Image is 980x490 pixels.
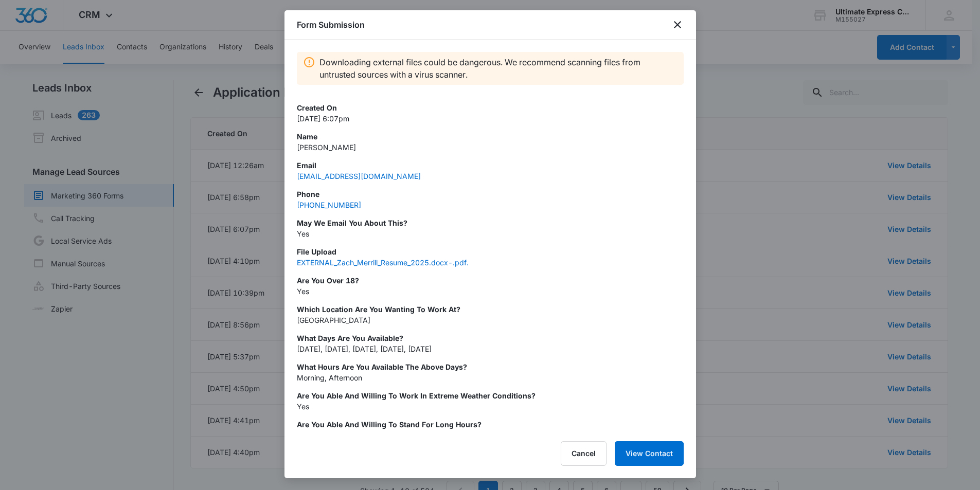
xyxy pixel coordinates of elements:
p: [PERSON_NAME] [297,142,684,153]
p: Phone [297,189,684,199]
p: [DATE] 6:07pm [297,113,684,124]
h1: Form Submission [297,19,365,31]
p: Downloading external files could be dangerous. We recommend scanning files from untrusted sources... [319,56,678,81]
p: Are You Over 18? [297,275,684,286]
p: Yes [297,430,684,441]
p: Yes [297,401,684,412]
p: Yes [297,286,684,297]
p: Are you able and willing to stand for long hours? [297,419,684,430]
a: EXTERNAL_Zach_Merrill_Resume_2025.docx-.pdf. [297,258,469,267]
button: close [671,19,684,31]
p: What hours are you available the above days? [297,361,684,372]
button: Cancel [561,441,607,466]
p: Morning, Afternoon [297,372,684,383]
p: [DATE], [DATE], [DATE], [DATE], [DATE] [297,343,684,354]
p: What days are you available? [297,333,684,343]
p: Created On [297,102,684,113]
a: [PHONE_NUMBER] [297,201,361,209]
p: File upload [297,246,684,257]
p: May we email you about this? [297,217,684,228]
p: Which Location are you wanting to work at? [297,304,684,315]
a: [EMAIL_ADDRESS][DOMAIN_NAME] [297,172,421,180]
button: View Contact [615,441,684,466]
p: [GEOGRAPHIC_DATA] [297,315,684,325]
p: Are you able and willing to work in extreme weather conditions? [297,390,684,401]
p: Yes [297,228,684,239]
p: Name [297,131,684,142]
p: Email [297,160,684,171]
